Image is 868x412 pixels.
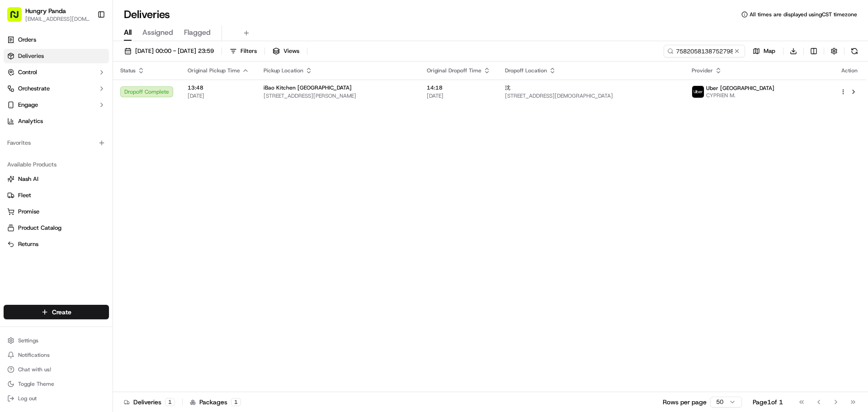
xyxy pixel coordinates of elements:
div: Favorites [4,136,109,150]
span: Pickup Location [264,67,303,74]
span: All [124,27,132,38]
span: API Documentation [85,202,145,211]
a: 💻API Documentation [73,199,149,215]
img: 1736555255976-a54dd68f-1ca7-489b-9aae-adbdc363a1c4 [9,86,25,103]
button: Start new chat [154,89,165,100]
a: Orders [4,33,109,47]
span: Provider [692,67,713,74]
div: 1 [165,398,175,406]
button: Returns [4,237,109,251]
span: • [75,165,78,172]
button: See all [140,116,165,127]
span: Deliveries [18,52,44,60]
a: Promise [7,208,105,216]
a: Nash AI [7,175,105,183]
h1: Deliveries [124,7,170,22]
span: Log out [18,395,37,402]
span: 沈 [505,84,510,91]
span: [DATE] [427,92,491,99]
img: uber-new-logo.jpeg [692,86,704,98]
button: Control [4,65,109,80]
span: Assigned [142,27,173,38]
div: Page 1 of 1 [753,398,783,407]
div: We're available if you need us! [41,95,124,103]
img: 1736555255976-a54dd68f-1ca7-489b-9aae-adbdc363a1c4 [18,165,25,172]
button: Product Catalog [4,221,109,235]
span: Settings [18,337,38,344]
img: Asif Zaman Khan [9,156,24,170]
span: Create [52,308,71,317]
a: Powered byPylon [64,224,109,231]
a: Deliveries [4,49,109,63]
span: Control [18,68,37,76]
div: Past conversations [9,118,61,125]
span: 13:48 [188,84,249,91]
p: Rows per page [663,398,707,407]
button: Orchestrate [4,81,109,96]
span: [DATE] 00:00 - [DATE] 23:59 [135,47,214,55]
span: Promise [18,208,39,216]
button: Chat with us! [4,363,109,376]
p: Welcome 👋 [9,36,165,51]
div: 1 [231,398,241,406]
span: Product Catalog [18,224,61,232]
span: Flagged [184,27,211,38]
button: Views [269,45,303,57]
button: Hungry Panda [25,6,66,15]
span: 8月27日 [80,165,101,172]
button: Engage [4,98,109,112]
span: [PERSON_NAME] [28,165,73,172]
span: Toggle Theme [18,380,54,388]
button: Filters [226,45,261,57]
div: 📗 [9,203,16,210]
span: Uber [GEOGRAPHIC_DATA] [706,85,774,92]
a: Returns [7,240,105,248]
span: Filters [241,47,257,55]
span: CYPRIEN M. [706,92,774,99]
button: Create [4,305,109,319]
img: Nash [9,9,27,27]
span: Views [283,47,299,55]
button: Map [749,45,779,57]
button: Settings [4,334,109,347]
button: Toggle Theme [4,378,109,390]
span: Map [764,47,775,55]
span: Dropoff Location [505,67,547,74]
a: Product Catalog [7,224,105,232]
div: Available Products [4,157,109,172]
span: Analytics [18,117,43,125]
span: Knowledge Base [18,202,69,211]
span: Orders [18,36,36,44]
span: Engage [18,101,38,109]
span: [STREET_ADDRESS][DEMOGRAPHIC_DATA] [505,92,677,99]
span: • [30,140,33,147]
span: Status [120,67,136,74]
input: Type to search [664,45,745,57]
span: [STREET_ADDRESS][PERSON_NAME] [264,92,412,99]
span: Returns [18,240,38,248]
span: Pylon [90,224,109,231]
button: Hungry Panda[EMAIL_ADDRESS][DOMAIN_NAME] [4,4,94,25]
div: Packages [190,398,241,407]
input: Got a question? Start typing here... [24,58,163,68]
button: Notifications [4,349,109,361]
a: Analytics [4,114,109,128]
div: 💻 [76,203,84,210]
span: iBao Kitchen [GEOGRAPHIC_DATA] [264,84,352,91]
span: All times are displayed using CST timezone [750,11,857,18]
button: [EMAIL_ADDRESS][DOMAIN_NAME] [25,15,90,23]
span: 9:54 AM [35,140,57,147]
span: 14:18 [427,84,491,91]
button: Fleet [4,188,109,203]
span: [DATE] [188,92,249,99]
div: Deliveries [124,398,175,407]
span: Nash AI [18,175,38,183]
img: 8016278978528_b943e370aa5ada12b00a_72.png [19,86,35,103]
span: Orchestrate [18,85,50,93]
div: Action [840,67,859,74]
span: Original Pickup Time [188,67,240,74]
span: Fleet [18,191,31,199]
button: Refresh [848,45,861,57]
